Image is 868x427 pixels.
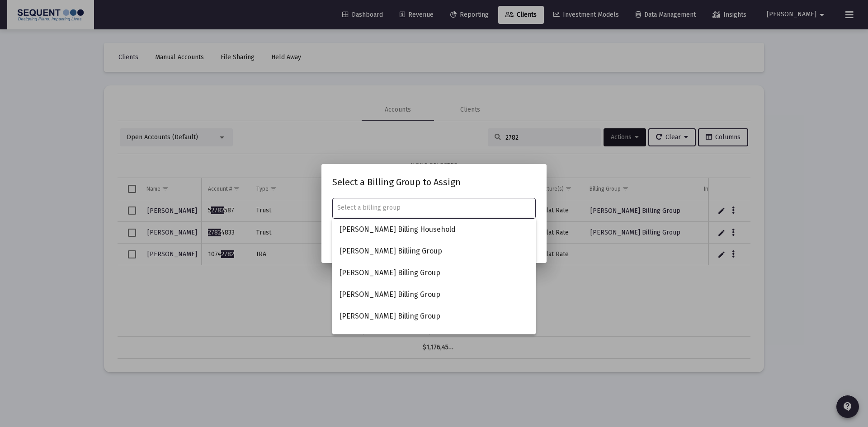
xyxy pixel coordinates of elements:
[340,219,528,240] span: [PERSON_NAME] Billing Household
[332,175,536,189] h2: Select a Billing Group to Assign
[340,262,528,284] span: [PERSON_NAME] Billing Group
[337,204,531,211] input: Select a billing group
[340,284,528,305] span: [PERSON_NAME] Billing Group
[340,240,528,262] span: [PERSON_NAME] Billiing Group
[340,327,528,349] span: Brown/[PERSON_NAME] Clients
[340,305,528,327] span: [PERSON_NAME] Billing Group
